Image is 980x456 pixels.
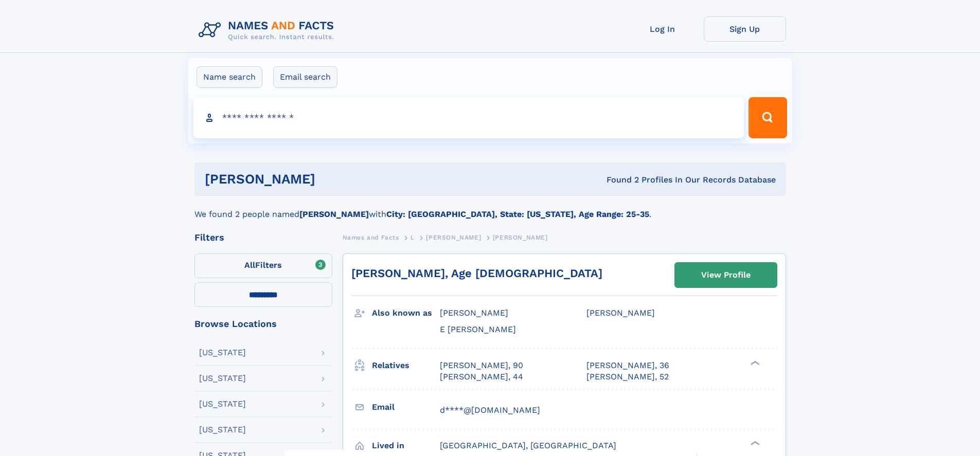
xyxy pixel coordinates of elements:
[372,357,440,374] h3: Relatives
[343,231,399,244] a: Names and Facts
[194,233,332,242] div: Filters
[194,319,332,329] div: Browse Locations
[440,441,616,450] span: [GEOGRAPHIC_DATA], [GEOGRAPHIC_DATA]
[199,400,246,408] div: [US_STATE]
[748,440,760,446] div: ❯
[193,97,744,138] input: search input
[197,66,262,88] label: Name search
[461,174,776,186] div: Found 2 Profiles In Our Records Database
[194,253,332,278] label: Filters
[701,263,751,287] div: View Profile
[704,16,786,42] a: Sign Up
[194,16,343,44] img: Logo Names and Facts
[372,304,440,322] h3: Also known as
[426,231,481,244] a: [PERSON_NAME]
[199,426,246,434] div: [US_STATE]
[426,234,481,241] span: [PERSON_NAME]
[621,16,704,42] a: Log In
[586,308,655,318] span: [PERSON_NAME]
[386,209,649,219] b: City: [GEOGRAPHIC_DATA], State: [US_STATE], Age Range: 25-35
[675,263,777,287] a: View Profile
[586,360,669,371] a: [PERSON_NAME], 36
[299,209,369,219] b: [PERSON_NAME]
[372,398,440,416] h3: Email
[440,308,508,318] span: [PERSON_NAME]
[748,359,760,366] div: ❯
[440,360,523,371] a: [PERSON_NAME], 90
[244,260,255,270] span: All
[411,234,415,241] span: L
[440,324,516,334] span: E [PERSON_NAME]
[205,173,461,186] h1: [PERSON_NAME]
[194,196,786,221] div: We found 2 people named with .
[411,231,415,244] a: L
[199,349,246,357] div: [US_STATE]
[372,437,440,454] h3: Lived in
[351,267,602,280] a: [PERSON_NAME], Age [DEMOGRAPHIC_DATA]
[493,234,548,241] span: [PERSON_NAME]
[440,371,523,382] a: [PERSON_NAME], 44
[273,66,337,88] label: Email search
[749,97,787,138] button: Search Button
[199,374,246,382] div: [US_STATE]
[586,371,669,382] a: [PERSON_NAME], 52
